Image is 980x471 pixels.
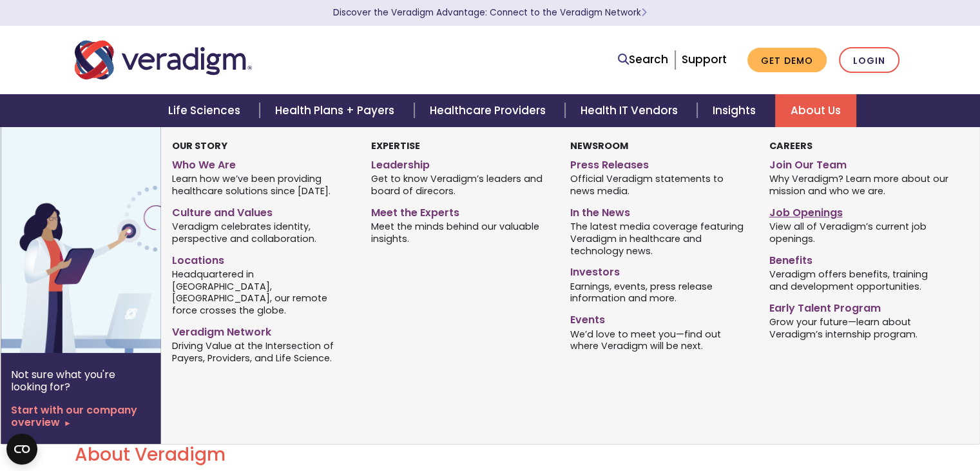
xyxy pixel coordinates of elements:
[775,94,856,127] a: About Us
[747,48,827,73] a: Get Demo
[172,201,352,220] a: Culture and Values
[172,172,352,197] span: Learn how we’ve been providing healthcare solutions since [DATE].
[641,6,647,19] span: Learn More
[769,172,948,197] span: Why Veradigm? Learn more about our mission and who we are.
[618,51,668,68] a: Search
[172,339,352,365] span: Driving Value at the Intersection of Payers, Providers, and Life Science.
[570,139,628,152] strong: Newsroom
[172,321,352,339] a: Veradigm Network
[153,94,260,127] a: Life Sciences
[570,308,750,327] a: Events
[769,154,948,172] a: Join Our Team
[769,220,948,245] span: View all of Veradigm’s current job openings.
[172,139,227,152] strong: Our Story
[839,47,899,74] a: Login
[1,127,208,353] img: Vector image of Veradigm’s Story
[682,52,727,67] a: Support
[6,434,37,465] button: Open CMP widget
[75,444,906,466] h2: About Veradigm
[565,94,697,127] a: Health IT Vendors
[75,39,252,81] img: Veradigm logo
[172,154,352,172] a: Who We Are
[769,139,812,152] strong: Careers
[769,267,948,292] span: Veradigm offers benefits, training and development opportunities.
[172,220,352,245] span: Veradigm celebrates identity, perspective and collaboration.
[371,201,551,220] a: Meet the Experts
[371,154,551,172] a: Leadership
[769,297,948,316] a: Early Talent Program
[570,220,750,257] span: The latest media coverage featuring Veradigm in healthcare and technology news.
[769,249,948,268] a: Benefits
[570,279,750,305] span: Earnings, events, press release information and more.
[570,154,750,172] a: Press Releases
[172,267,352,316] span: Headquartered in [GEOGRAPHIC_DATA], [GEOGRAPHIC_DATA], our remote force crosses the globe.
[414,94,565,127] a: Healthcare Providers
[11,368,150,393] p: Not sure what you're looking for?
[769,315,948,340] span: Grow your future—learn about Veradigm’s internship program.
[570,201,750,220] a: In the News
[371,220,551,245] span: Meet the minds behind our valuable insights.
[371,139,420,152] strong: Expertise
[570,172,750,197] span: Official Veradigm statements to news media.
[260,94,414,127] a: Health Plans + Payers
[11,404,150,428] a: Start with our company overview
[570,327,750,352] span: We’d love to meet you—find out where Veradigm will be next.
[371,172,551,197] span: Get to know Veradigm’s leaders and board of direcors.
[333,6,647,19] a: Discover the Veradigm Advantage: Connect to the Veradigm NetworkLearn More
[172,249,352,268] a: Locations
[769,201,948,220] a: Job Openings
[697,94,775,127] a: Insights
[570,261,750,279] a: Investors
